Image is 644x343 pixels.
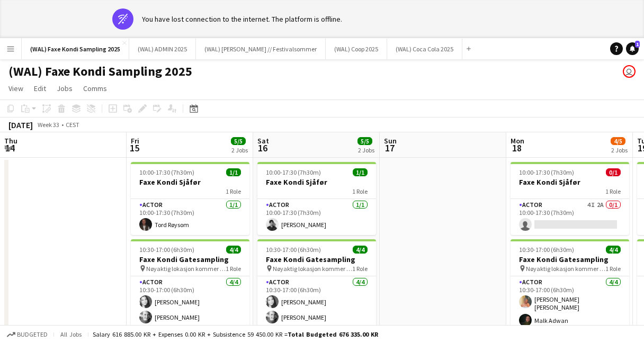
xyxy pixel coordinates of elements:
span: 0/1 [606,168,621,176]
span: 1/1 [353,168,368,176]
span: 1 Role [605,187,621,195]
a: Comms [79,82,111,95]
span: Total Budgeted 676 335.00 KR [288,330,378,338]
div: [DATE] [8,120,33,130]
span: Edit [34,84,46,93]
span: Thu [4,136,17,146]
span: 10:00-17:30 (7h30m) [519,168,574,176]
h3: Faxe Kondi Gatesampling [131,255,249,264]
span: 5/5 [231,137,246,145]
span: 10:00-17:30 (7h30m) [139,168,194,176]
span: 16 [256,142,269,154]
div: 2 Jobs [611,146,628,154]
h3: Faxe Kondi Sjåfør [131,177,249,187]
span: Week 33 [35,121,61,129]
div: 2 Jobs [231,146,248,154]
span: 1 [635,41,640,48]
a: Jobs [52,82,77,95]
span: 10:30-17:00 (6h30m) [519,246,574,254]
button: (WAL) Faxe Kondi Sampling 2025 [22,39,129,59]
span: 1 Role [226,187,241,195]
h3: Faxe Kondi Gatesampling [511,255,629,264]
div: Salary 616 885.00 KR + Expenses 0.00 KR + Subsistence 59 450.00 KR = [93,330,378,338]
span: Budgeted [17,331,48,338]
a: View [4,82,28,95]
button: Budgeted [5,329,49,340]
span: View [8,84,23,93]
span: 18 [509,142,524,154]
span: 1 Role [226,265,241,273]
h3: Faxe Kondi Sjåfør [511,177,629,187]
span: 10:00-17:30 (7h30m) [266,168,321,176]
span: 5/5 [357,137,372,145]
span: 4/4 [353,246,368,254]
app-card-role: Actor1/110:00-17:30 (7h30m)[PERSON_NAME] [257,199,376,235]
h3: Faxe Kondi Gatesampling [257,255,376,264]
h1: (WAL) Faxe Kondi Sampling 2025 [8,64,192,79]
button: (WAL) Coca Cola 2025 [387,39,462,59]
span: 1 Role [605,265,621,273]
span: 1/1 [226,168,241,176]
span: Sun [384,136,397,146]
span: 10:30-17:00 (6h30m) [266,246,321,254]
span: Comms [83,84,107,93]
span: Fri [131,136,139,146]
app-card-role: Actor1/110:00-17:30 (7h30m)Tord Røysom [131,199,249,235]
span: 1 Role [352,187,368,195]
button: (WAL) [PERSON_NAME] // Festivalsommer [196,39,326,59]
div: CEST [66,121,79,129]
app-job-card: 10:00-17:30 (7h30m)1/1Faxe Kondi Sjåfør1 RoleActor1/110:00-17:30 (7h30m)Tord Røysom [131,162,249,235]
span: 4/4 [606,246,621,254]
a: 1 [626,42,639,55]
button: (WAL) Coop 2025 [326,39,387,59]
span: Nøyaktig lokasjon kommer snart [526,265,605,273]
span: Sat [257,136,269,146]
span: Jobs [57,84,73,93]
span: 1 Role [352,265,368,273]
div: You have lost connection to the internet. The platform is offline. [142,14,342,24]
span: 4/4 [226,246,241,254]
span: 17 [382,142,397,154]
span: 15 [129,142,139,154]
span: 10:30-17:00 (6h30m) [139,246,194,254]
app-card-role: Actor4I2A0/110:00-17:30 (7h30m) [511,199,629,235]
a: Edit [30,82,50,95]
app-user-avatar: Fredrik Næss [623,65,636,78]
span: Mon [511,136,524,146]
span: Nøyaktig lokasjon kommer snart [146,265,226,273]
span: 4/5 [611,137,625,145]
span: 14 [3,142,17,154]
div: 2 Jobs [358,146,374,154]
h3: Faxe Kondi Sjåfør [257,177,376,187]
span: Nøyaktig lokasjon kommer snart [273,265,352,273]
app-job-card: 10:00-17:30 (7h30m)0/1Faxe Kondi Sjåfør1 RoleActor4I2A0/110:00-17:30 (7h30m) [511,162,629,235]
button: (WAL) ADMIN 2025 [129,39,196,59]
span: All jobs [58,330,84,338]
app-job-card: 10:00-17:30 (7h30m)1/1Faxe Kondi Sjåfør1 RoleActor1/110:00-17:30 (7h30m)[PERSON_NAME] [257,162,376,235]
